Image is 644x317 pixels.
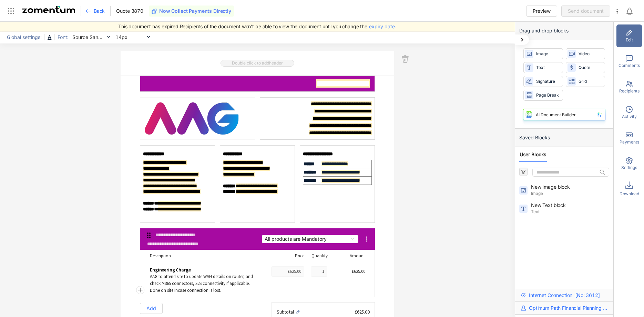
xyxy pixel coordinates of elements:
div: £625.00 [271,266,304,277]
span: Activity [622,113,637,120]
button: Preview [526,6,557,17]
span: Recipients [619,88,640,94]
span: Engineering Charge [150,266,191,273]
div: New Text blockText [515,200,613,216]
div: New Image blockImage [515,182,613,198]
span: Quote [579,65,602,71]
div: Download [616,178,642,200]
span: Global settings: [5,33,44,41]
span: Optimum Path Financial Planning Ltd [529,305,608,311]
span: Internet Connection [No: 3612] [529,292,600,299]
div: Notifications [625,3,639,19]
button: Now Collect Payments Directly [149,6,234,17]
span: Add [146,305,156,312]
span: Comments [619,62,640,69]
button: Add [140,303,163,314]
span: All products are Mandatory [265,235,356,243]
span: Payments [620,139,639,145]
div: £625.00 [330,268,365,275]
span: Image [531,190,608,197]
span: New Text block [531,202,583,209]
div: Price [263,252,304,259]
div: Recipients [616,76,642,98]
span: Preview [533,7,551,15]
img: Zomentum Logo [22,6,75,13]
div: Drag and drop blocks [515,22,613,40]
span: Source Sans Pro [72,32,110,42]
div: AAG to attend site to update WAN details on router, and check M365 connectors, S2S connectivity i... [150,273,260,294]
div: Page Break [523,90,563,101]
span: Grid [579,78,602,85]
div: AI Document Builder [536,112,576,117]
span: Edit [626,37,633,43]
button: expiry date [369,21,395,32]
div: Activity [616,101,642,124]
div: Quote [566,62,605,73]
div: Amount [333,252,365,259]
div: Description [150,252,258,259]
span: £625.00 [355,308,370,315]
span: Page Break [536,92,560,99]
span: Font: [55,33,71,41]
span: Signature [536,78,560,85]
span: 14px [115,32,150,42]
span: Settings [621,165,637,171]
span: This document has expired. Recipients of the document won’t be able to view the document until yo... [118,21,397,32]
button: Send document [561,6,610,17]
span: User Blocks [520,151,546,158]
span: Text [536,65,560,71]
button: filter [519,168,528,176]
div: Video [566,48,605,59]
span: filter [521,169,526,174]
span: Subtotal [277,308,294,315]
span: New Image block [531,184,583,190]
div: 1 [311,266,327,277]
div: Text [523,62,563,73]
span: expiry date [369,23,395,30]
div: Signature [523,76,563,87]
div: Image [523,48,563,59]
div: Comments [616,50,642,73]
div: Grid [566,76,605,87]
span: Video [579,51,602,57]
span: Back [94,8,105,14]
div: Settings [616,152,642,175]
div: Payments [616,127,642,149]
div: Quantity [309,252,328,259]
div: Saved Blocks [515,129,613,147]
span: Image [536,51,560,57]
div: Edit [616,24,642,47]
span: Download [620,191,639,197]
span: Now Collect Payments Directly [159,8,231,14]
span: Quote 3870 [116,8,143,14]
span: Text [531,209,608,215]
span: Double click to add header [221,60,294,67]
